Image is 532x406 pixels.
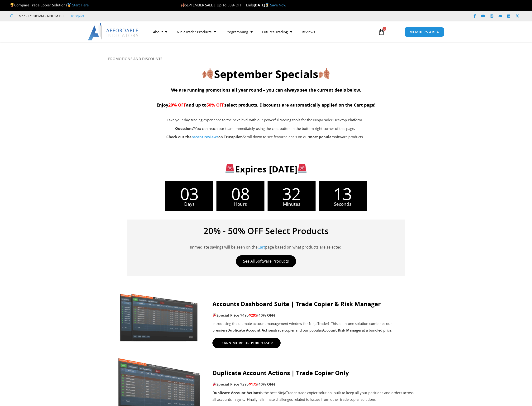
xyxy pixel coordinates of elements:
strong: Special Price [212,382,239,386]
span: 0 [383,27,386,31]
a: Programming [221,26,257,37]
a: Trustpilot [71,13,84,19]
span: Compare Trade Copier Solutions [10,3,89,7]
img: 🚨 [225,164,234,173]
span: We are running promotions all year round – you can always see the current deals below. [171,87,361,93]
h6: PROMOTIONS AND DISCOUNTS [108,57,424,61]
strong: Account Risk Manager [322,328,362,333]
img: ⌛ [265,3,269,7]
p: You can reach our team immediately using the chat button in the bottom right corner of this page. [132,125,398,132]
h3: Expires [DATE] [116,163,416,175]
a: MEMBERS AREA [404,27,444,37]
img: 🍂 [181,3,185,7]
strong: [DATE] [254,3,270,7]
span: 50% OFF [206,102,224,108]
strong: Questions? [175,126,195,131]
img: 🍂 [319,68,330,79]
a: Cart [258,245,265,250]
img: 🥇 [67,3,71,7]
a: Futures Trading [257,26,297,37]
span: Take your day trading experience to the next level with our powerful trading tools for the NinjaT... [167,117,363,122]
a: 0 [371,25,392,39]
a: See All Software Products [236,255,296,267]
strong: Accounts Dashboard Suite | Trade Copier & Risk Manager [212,300,381,308]
span: Hours [216,202,264,206]
strong: Duplicate Account Actions [212,390,260,395]
span: $495 [240,313,249,318]
strong: Duplicate Account Actions [227,328,275,333]
span: $295 [240,382,249,386]
a: NinjaTrader Products [172,26,221,37]
span: 20% OFF [168,102,186,108]
span: Mon - Fri: 8:00 AM – 6:00 PM EST [18,13,64,19]
img: Screenshot 2024-11-20 151221 | Affordable Indicators – NinjaTrader [118,292,201,342]
img: LogoAI | Affordable Indicators – NinjaTrader [88,23,139,40]
p: Immediate savings will be seen on the page based on what products are selected. [134,238,398,250]
img: 🏆 [10,3,14,7]
img: 🎉 [213,382,216,386]
span: Enjoy and up to select products. Discounts are automatically applied on the Cart page! [157,102,375,108]
b: (40% OFF) [257,313,275,318]
span: $295 [249,313,257,318]
a: recent reviews [192,134,218,139]
a: Save Now [270,3,286,7]
a: Reviews [297,26,320,37]
span: MEMBERS AREA [409,30,439,34]
span: Seconds [319,202,367,206]
span: 08 [216,186,264,202]
span: 03 [165,186,213,202]
span: Days [165,202,213,206]
span: 32 [268,186,316,202]
img: 🚨 [298,164,307,173]
p: Introducing the ultimate account management window for NinjaTrader! This all-in-one solution comb... [212,320,415,334]
p: Scroll down to see featured deals on our software products. [132,134,398,140]
h4: 20% - 50% OFF Select Products [134,227,398,235]
img: 🍂 [202,68,213,79]
strong: Check out the on Trustpilot. [166,134,243,139]
a: Start Here [72,3,89,7]
p: is the best NinjaTrader trade copier solution, built to keep all your positions and orders across... [212,390,415,403]
a: Learn More Or Purchase > [212,338,281,348]
span: $175 [249,382,257,386]
a: About [148,26,172,37]
b: (40% OFF) [257,382,275,386]
span: Minutes [268,202,316,206]
strong: Special Price [212,313,239,318]
span: Learn More Or Purchase > [220,341,273,345]
b: most popular [309,134,333,139]
h2: September Specials [108,67,424,81]
span: SEPTEMBER SALE | Up To 50% OFF | Ends [181,3,254,7]
span: 13 [319,186,367,202]
h4: Duplicate Account Actions | Trade Copier Only [212,369,415,376]
nav: Menu [148,26,373,37]
img: 🎉 [213,313,216,317]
